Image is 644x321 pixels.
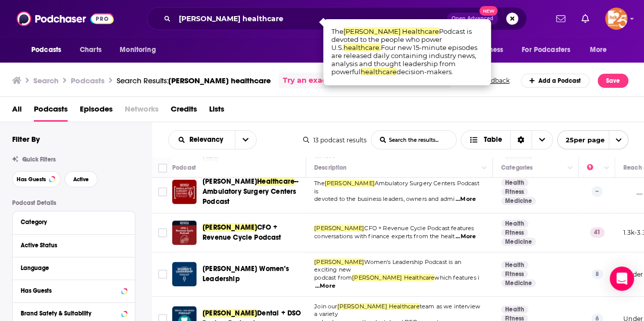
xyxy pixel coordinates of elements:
div: Search podcasts, credits, & more... [147,7,527,30]
button: Open AdvancedNew [447,13,498,25]
a: Credits [171,101,197,122]
a: All [12,101,22,122]
button: Active [65,171,97,187]
span: For Podcasters [522,43,570,57]
button: Save [598,74,628,88]
button: open menu [515,40,585,60]
button: Has Guests [12,171,61,187]
img: Becker’s Healthcare -- Ambulatory Surgery Centers Podcast [172,180,196,204]
span: [PERSON_NAME] [325,180,375,187]
div: Search Results: [117,76,271,85]
span: Charts [80,43,102,57]
span: [PERSON_NAME] Women’s Leadership [203,264,289,283]
a: Show notifications dropdown [577,10,593,27]
a: Add a Podcast [521,74,590,88]
span: ...More [456,233,476,241]
span: conversations with finance experts from the healt [314,233,455,240]
div: Brand Safety & Suitability [21,310,118,317]
span: Join our [314,303,337,310]
a: Try an exact match [283,75,357,86]
a: Charts [73,40,108,60]
span: Table [484,136,502,143]
span: Four new 15-minute episodes are released daily containing industry news, analysis and thought lea... [331,43,477,76]
span: team as we interview a variety [314,303,480,318]
div: Categories [501,162,532,174]
img: Podchaser - Follow, Share and Rate Podcasts [17,9,114,28]
span: Monitoring [120,43,156,57]
button: open menu [583,40,620,60]
button: Column Actions [478,162,490,174]
div: Has Guests [21,287,118,294]
a: Lists [209,101,224,122]
a: Fitness [501,270,528,278]
p: Podcast Details [12,199,135,206]
button: Show profile menu [605,8,627,30]
a: Health [501,220,528,228]
div: 13 podcast results [303,136,367,144]
button: open menu [24,40,74,60]
span: Quick Filters [22,156,56,163]
div: Description [314,162,346,174]
a: Health [501,305,528,313]
img: User Profile [605,8,627,30]
img: Becker’s Women’s Leadership [172,262,196,286]
span: Networks [125,101,159,122]
span: [PERSON_NAME] [203,223,257,232]
button: open menu [169,136,235,143]
button: Column Actions [564,162,576,174]
h2: Choose View [461,130,553,149]
span: podcast from [314,274,352,281]
h3: Podcasts [71,76,105,85]
span: Ambulatory Surgery Centers Podcast is [314,180,479,195]
span: Logged in as kerrifulks [605,8,627,30]
span: Podcasts [31,43,61,57]
input: Search podcasts, credits, & more... [175,11,447,27]
span: ...More [456,195,476,203]
button: Brand Safety & Suitability [21,307,127,319]
span: Women's Leadership Podcast is an exciting new [314,258,461,274]
button: open menu [113,40,169,60]
span: The [331,27,343,35]
span: [PERSON_NAME] Healthcare [352,274,434,281]
h2: Filter By [12,134,40,144]
div: Open Intercom Messenger [610,266,634,291]
span: [PERSON_NAME] [203,177,257,186]
span: [PERSON_NAME] healthcare [168,76,271,85]
div: Active Status [21,242,120,249]
p: __ [623,187,642,196]
span: healthcare [361,68,397,76]
a: Medicine [501,197,536,205]
span: Open Advanced [452,16,493,21]
button: Column Actions [601,162,613,174]
h3: Search [33,76,59,85]
span: Toggle select row [158,187,167,196]
img: Becker's CFO + Revenue Cycle Podcast [172,221,196,245]
a: [PERSON_NAME]Healthcare-- Ambulatory Surgery Centers Podcast [203,177,303,207]
a: Show notifications dropdown [552,10,569,27]
div: Sort Direction [510,131,531,149]
span: decision-makers. [397,68,453,76]
a: Episodes [80,101,113,122]
span: healthcare. [343,43,381,51]
button: Category [21,216,127,228]
h2: Choose List sort [168,130,257,149]
button: Language [21,261,127,274]
a: [PERSON_NAME]CFO + Revenue Cycle Podcast [203,223,303,243]
div: Category [21,219,120,226]
span: [PERSON_NAME] [314,258,364,265]
a: Medicine [501,279,536,287]
span: [PERSON_NAME] Healthcare [343,27,439,35]
span: Active [73,177,89,182]
a: Medicine [501,238,536,246]
span: CFO + Revenue Cycle Podcast [203,223,281,242]
p: 41 [590,227,605,237]
p: -- [591,186,603,196]
a: Fitness [501,188,528,196]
